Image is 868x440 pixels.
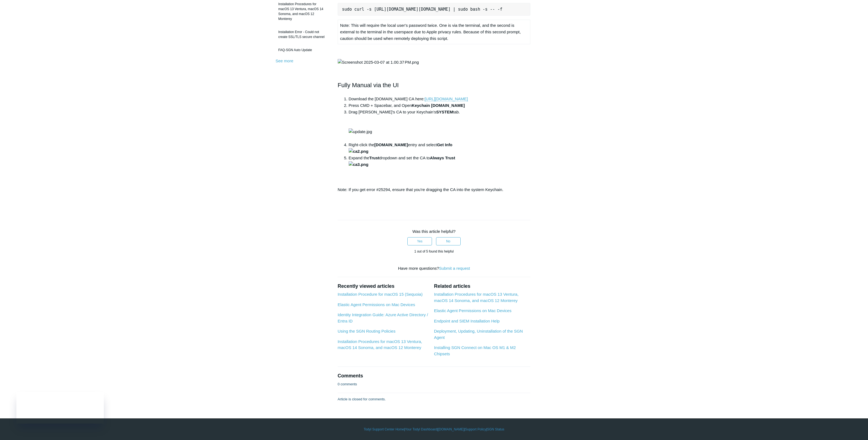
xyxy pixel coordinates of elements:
[349,109,531,142] li: Drag [PERSON_NAME]'s CA to your Keychain's tab.
[434,329,523,340] a: Deployment, Updating, Uninstallation of the SGN Agent
[276,427,593,432] div: | | | |
[338,20,530,44] td: Note: This will require the local user's password twice. One is via the terminal, and the second ...
[338,283,429,290] h2: Recently viewed articles
[434,308,511,313] a: Elastic Agent Permissions on Mac Devices
[338,312,428,323] a: Identity Integration Guide: Azure Active Directory / Entra ID
[338,292,423,297] a: Installation Procedure for macOS 15 (Sequoia)
[412,103,465,108] strong: Keychain [DOMAIN_NAME]
[414,250,454,253] span: 1 out of 5 found this helpful
[374,142,408,147] strong: [DOMAIN_NAME]
[349,156,455,167] strong: Always Trust
[436,237,461,245] button: This article was not helpful
[16,392,104,424] iframe: Todyl Status
[338,372,531,380] h2: Comments
[338,59,419,66] img: Screenshot 2025-03-07 at 1.00.37 PM.png
[465,427,486,432] a: Support Policy
[338,265,531,272] div: Have more questions?
[338,382,357,387] p: 0 comments
[338,80,531,90] h2: Fully Manual via the UI
[349,102,531,109] li: Press CMD + Spacebar, and Open
[349,161,369,168] img: ca3.png
[276,27,329,42] a: Installation Error - Could not create SSL/TLS secure channel
[425,96,468,101] a: [URL][DOMAIN_NAME]
[439,266,470,271] a: Submit a request
[349,142,452,154] strong: Get Info
[413,229,456,234] span: Was this article helpful?
[349,142,531,155] li: Right-click the entry and select
[434,319,499,323] a: Endpoint and SIEM Installation Help
[349,96,531,102] li: Download the [DOMAIN_NAME] CA here:
[434,345,516,356] a: Installing SGN Connect on Mac OS M1 & M2 Chipsets
[276,45,329,55] a: FAQ-SGN Auto Update
[364,427,404,432] a: Todyl Support Center Home
[405,427,437,432] a: Your Todyl Dashboard
[338,302,415,307] a: Elastic Agent Permissions on Mac Devices
[338,329,396,333] a: Using the SGN Routing Policies
[338,3,531,16] pre: sudo curl -s [URL][DOMAIN_NAME][DOMAIN_NAME] | sudo bash -s -- -f
[369,156,379,160] strong: Trust
[438,427,464,432] a: [DOMAIN_NAME]
[349,148,369,155] img: ca2.png
[434,292,518,303] a: Installation Procedures for macOS 13 Ventura, macOS 14 Sonoma, and macOS 12 Monterey
[349,128,372,135] img: update.jpg
[349,155,531,181] li: Expand the dropdown and set the CA to
[434,283,530,290] h2: Related articles
[487,427,504,432] a: SGN Status
[407,237,432,245] button: This article was helpful
[338,397,386,402] p: Article is closed for comments.
[436,110,453,114] strong: SYSTEM
[338,186,531,193] p: Note: If you get error #25294, ensure that you're dragging the CA into the system Keychain.
[338,339,422,350] a: Installation Procedures for macOS 13 Ventura, macOS 14 Sonoma, and macOS 12 Monterey
[276,58,293,63] a: See more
